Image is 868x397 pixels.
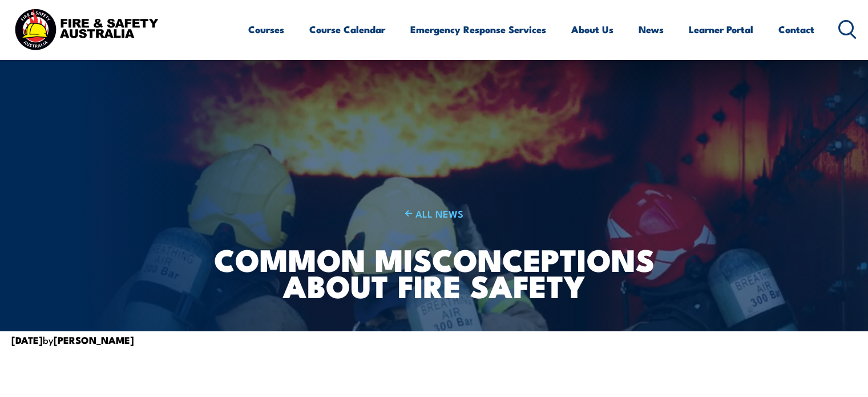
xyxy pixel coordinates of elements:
[689,14,753,45] a: Learner Portal
[410,14,546,45] a: Emergency Response Services
[54,332,134,347] strong: [PERSON_NAME]
[309,14,385,45] a: Course Calendar
[778,14,814,45] a: Contact
[209,246,659,299] h1: Common Misconceptions About Fire Safety
[639,14,664,45] a: News
[11,332,134,347] span: by
[11,332,43,347] strong: [DATE]
[248,14,284,45] a: Courses
[209,207,659,220] a: ALL NEWS
[571,14,613,45] a: About Us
